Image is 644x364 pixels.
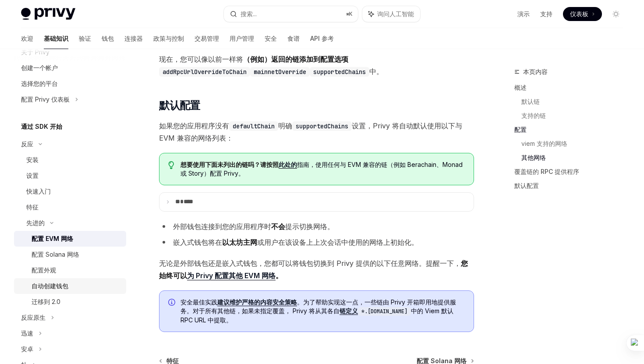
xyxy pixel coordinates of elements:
[180,161,463,177] font: 指南，使用任何与 EVM 兼容的链（例如 Berachain、Monad 或 Story）配置 Privy
[21,329,33,337] font: 迅速
[229,121,278,131] code: defaultChain
[168,299,177,307] svg: 信息
[26,172,39,179] font: 设置
[514,168,579,175] font: 覆盖链的 RPC 提供程序
[21,35,33,42] font: 欢迎
[21,28,33,49] a: 欢迎
[26,187,51,195] font: 快速入门
[14,168,126,184] a: 设置
[153,35,184,42] font: 政策与控制
[257,238,418,247] font: 或用户在该设备上上次会话中使用的网络上初始化。
[521,154,546,161] font: 其他网络
[159,67,250,77] code: addRpcUrlOverrideToChain
[32,251,79,258] font: 配置 Solana 网络
[32,266,56,274] font: 配置外观
[514,123,630,137] a: 配置
[14,60,126,76] a: 创建一个帐户
[369,67,383,76] font: 中。
[159,121,229,130] font: 如果您的应用程序没有
[79,35,91,42] font: 验证
[517,10,530,18] a: 演示
[358,307,411,316] code: *.[DOMAIN_NAME]
[187,271,276,280] font: 为 Privy 配置其他 EVM 网络
[514,165,630,179] a: 覆盖链的 RPC 提供程序
[180,161,279,168] font: 想要使用下面未列出的链吗？请按照
[124,28,143,49] a: 连接器
[32,298,60,305] font: 迁移到 2.0
[340,307,358,315] a: 链定义
[217,298,297,306] font: 建议维护严格的内容安全策略
[238,170,244,177] font: 。
[521,95,630,109] a: 默认链
[563,7,602,21] a: 仪表板
[124,35,143,42] font: 连接器
[514,179,630,193] a: 默认配置
[521,98,540,105] font: 默认链
[517,10,530,18] font: 演示
[173,222,271,231] font: 外部钱包连接到您的应用程序时
[168,161,174,169] svg: 提示
[217,298,297,306] a: 建议维护严格的内容安全策略
[292,121,352,131] code: supportedChains
[14,294,126,310] a: 迁移到 2.0
[362,6,420,22] button: 询问人工智能
[14,152,126,168] a: 安装
[310,67,369,77] code: supportedChains
[159,259,461,268] font: 无论是外部钱包还是嵌入式钱包，您都可以将钱包切换到 Privy 提供的以下任意网络。提醒一下，
[21,80,58,87] font: 选择您的平台
[250,67,310,77] code: mainnetOverride
[173,238,222,247] font: 嵌入式钱包将在
[26,219,45,226] font: 先进的
[287,35,300,42] font: 食谱
[14,76,126,92] a: 选择您的平台
[32,235,73,242] font: 配置 EVM 网络
[279,161,297,168] font: 此处的
[21,345,33,353] font: 安卓
[514,84,527,91] font: 概述
[187,271,276,280] a: 为 Privy 配置其他 EVM 网络
[285,222,334,231] font: 提示切换网络。
[242,307,340,315] font: 如果未指定覆盖， Privy 将从其各自
[26,203,39,211] font: 特征
[21,95,70,103] font: 配置 Privy 仪表板
[243,55,264,64] font: （例如
[180,298,217,306] font: 安全最佳实践
[241,10,257,18] font: 搜索...
[224,6,357,22] button: 搜索...⌘K
[279,161,297,169] a: 此处的
[521,151,630,165] a: 其他网络
[102,28,114,49] a: 钱包
[14,262,126,278] a: 配置外观
[26,156,39,163] font: 安装
[195,35,219,42] font: 交易管理
[14,247,126,262] a: 配置 Solana 网络
[523,68,548,75] font: 本页内容
[32,282,68,290] font: 自动创建钱包
[521,109,630,123] a: 支持的链
[21,314,46,321] font: 反应原生
[21,64,58,71] font: 创建一个帐户
[44,28,68,49] a: 基础知识
[276,271,283,280] font: 。
[159,55,243,64] font: 现在，您可以像以前一样将
[271,222,285,231] font: 不会
[287,28,300,49] a: 食谱
[320,55,348,64] font: 配置选项
[570,10,588,18] font: 仪表板
[21,123,62,130] font: 通过 SDK 开始
[159,259,468,280] font: 您始终可以
[271,55,320,64] font: 返回的链添加到
[230,28,254,49] a: 用户管理
[514,81,630,95] a: 概述
[265,35,277,42] font: 安全
[153,28,184,49] a: 政策与控制
[180,298,456,315] font: 。为了帮助实现这一点，一些链由 Privy 开箱即用地提供服务。对于所有其他链，
[349,11,353,17] font: K
[609,7,623,21] button: 切换暗模式
[514,126,527,133] font: 配置
[521,137,630,151] a: viem 支持的网络
[222,238,257,247] font: 以太坊主网
[346,11,349,17] font: ⌘
[180,307,453,324] font: 中的 Viem 默认 RPC URL 中提取。
[521,112,546,119] font: 支持的链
